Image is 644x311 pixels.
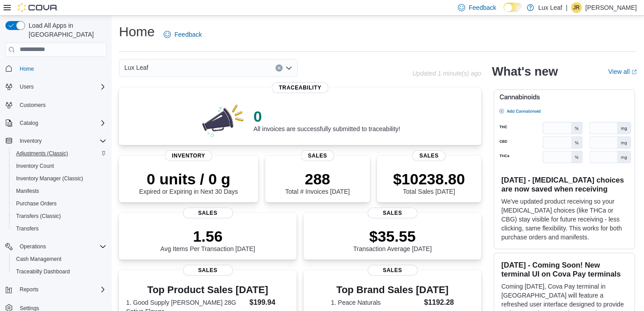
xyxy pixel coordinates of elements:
button: Inventory [2,135,110,147]
input: Dark Mode [504,3,522,12]
a: Purchase Orders [13,198,60,209]
span: Inventory [16,136,106,146]
span: Traceabilty Dashboard [13,266,106,277]
button: Inventory Manager (Classic) [9,172,110,185]
button: Manifests [9,185,110,197]
button: Customers [2,98,110,111]
button: Clear input [275,64,283,72]
button: Reports [2,283,110,296]
button: Cash Management [9,253,110,265]
span: Purchase Orders [16,200,57,207]
div: Transaction Average [DATE] [353,227,432,252]
dt: 1. Peace Naturals [331,298,420,307]
div: Expired or Expiring in Next 30 Days [139,170,238,195]
span: Users [16,81,106,92]
h1: Home [119,23,155,41]
p: 0 units / 0 g [139,170,238,188]
h3: Top Product Sales [DATE] [126,285,289,295]
span: Lux Leaf [124,62,148,73]
h3: [DATE] - [MEDICAL_DATA] choices are now saved when receiving [501,175,627,193]
span: Catalog [20,119,38,127]
button: Inventory [16,136,45,146]
span: Transfers (Classic) [16,213,61,220]
a: View allExternal link [608,68,637,75]
button: Traceabilty Dashboard [9,265,110,278]
span: Inventory [20,137,42,145]
span: Operations [20,243,46,250]
span: Transfers (Classic) [13,211,106,222]
button: Operations [16,241,50,252]
span: Sales [301,150,334,161]
span: Manifests [16,187,39,195]
span: Catalog [16,118,106,128]
a: Cash Management [13,254,65,264]
svg: External link [631,69,637,75]
p: $10238.80 [393,170,465,188]
p: [PERSON_NAME] [585,2,637,13]
a: Transfers (Classic) [13,211,64,222]
span: Feedback [469,3,496,12]
a: Inventory Count [13,161,58,171]
button: Transfers (Classic) [9,210,110,222]
p: Updated 1 minute(s) ago [412,70,481,77]
p: $35.55 [353,227,432,245]
button: Users [16,81,37,92]
p: 0 [254,107,400,125]
span: Home [16,63,106,74]
button: Purchase Orders [9,197,110,210]
a: Adjustments (Classic) [13,148,72,159]
h3: Top Brand Sales [DATE] [331,285,454,295]
a: Inventory Manager (Classic) [13,173,87,184]
span: Sales [183,208,233,218]
p: | [566,2,568,13]
h2: What's new [492,64,558,79]
span: Inventory Manager (Classic) [13,173,106,184]
span: Sales [412,150,446,161]
dd: $1192.28 [424,297,454,308]
span: Customers [16,99,106,111]
a: Traceabilty Dashboard [13,266,73,277]
span: Adjustments (Classic) [13,148,106,159]
span: Inventory Count [16,162,54,170]
span: Sales [368,265,418,276]
span: Adjustments (Classic) [16,150,68,157]
span: JR [573,2,580,13]
div: Total Sales [DATE] [393,170,465,195]
span: Customers [20,102,46,109]
a: Customers [16,100,49,111]
div: Total # Invoices [DATE] [285,170,350,195]
a: Manifests [13,186,42,196]
span: Inventory Count [13,161,106,171]
button: Users [2,81,110,93]
span: Load All Apps in [GEOGRAPHIC_DATA] [25,21,106,39]
button: Catalog [2,117,110,129]
p: Lux Leaf [538,2,563,13]
button: Transfers [9,222,110,235]
span: Cash Management [16,256,61,263]
button: Catalog [16,118,42,128]
button: Open list of options [285,64,292,72]
span: Reports [20,286,38,293]
span: Cash Management [13,254,106,264]
h3: [DATE] - Coming Soon! New terminal UI on Cova Pay terminals [501,260,627,278]
span: Traceability [271,82,328,93]
img: 0 [200,102,246,138]
div: Jasmine Ribeiro [571,2,582,13]
p: We've updated product receiving so your [MEDICAL_DATA] choices (like THCa or CBG) stay visible fo... [501,197,627,242]
span: Manifests [13,186,106,196]
p: 288 [285,170,350,188]
button: Adjustments (Classic) [9,147,110,160]
a: Transfers [13,223,42,234]
span: Inventory Manager (Classic) [16,175,83,182]
div: All invoices are successfully submitted to traceability! [254,107,400,132]
img: Cova [18,3,58,12]
span: Transfers [13,223,106,234]
div: Avg Items Per Transaction [DATE] [161,227,255,252]
p: 1.56 [161,227,255,245]
a: Feedback [160,26,205,43]
span: Inventory [165,150,212,161]
span: Users [20,83,34,90]
button: Reports [16,284,42,295]
dd: $199.94 [250,297,289,308]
